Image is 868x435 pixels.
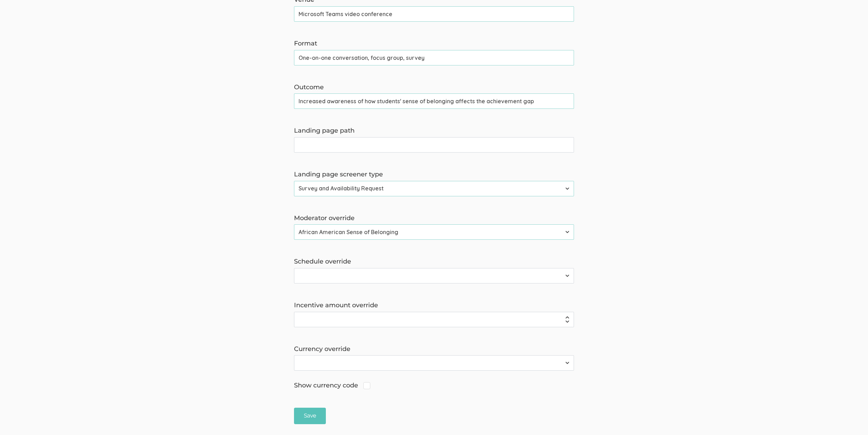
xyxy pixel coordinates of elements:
[294,257,574,266] label: Schedule override
[833,401,868,435] iframe: Chat Widget
[294,408,326,424] input: Save
[294,83,574,92] label: Outcome
[294,170,574,179] label: Landing page screener type
[294,345,574,354] label: Currency override
[294,301,574,310] label: Incentive amount override
[294,39,574,48] label: Format
[294,126,574,135] label: Landing page path
[294,214,574,223] label: Moderator override
[294,381,370,390] span: Show currency code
